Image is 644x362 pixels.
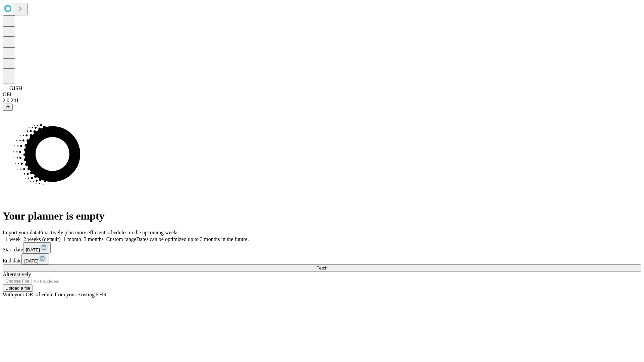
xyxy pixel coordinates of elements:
span: Fetch [316,265,327,270]
button: Upload a file [3,285,33,292]
span: @ [5,105,10,110]
span: GJSH [9,85,22,91]
h1: Your planner is empty [3,210,641,222]
button: Fetch [3,264,641,271]
span: 1 month [63,236,81,242]
div: GEI [3,92,641,98]
span: [DATE] [26,247,40,252]
span: Dates can be optimized up to 3 months in the future. [136,236,249,242]
button: [DATE] [21,253,49,264]
span: Import your data [3,230,39,235]
span: With your OR schedule from your existing EHR [3,292,107,297]
button: @ [3,104,13,111]
span: 2 weeks (default) [23,236,61,242]
span: Alternatively [3,271,31,277]
span: Proactively plan more efficient schedules in the upcoming weeks. [39,230,180,235]
div: Start date [3,242,641,253]
button: [DATE] [23,242,51,253]
span: 1 week [5,236,21,242]
span: Custom range [106,236,136,242]
div: End date [3,253,641,264]
span: [DATE] [24,258,38,263]
div: 2.0.241 [3,98,641,104]
span: 3 months [84,236,104,242]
